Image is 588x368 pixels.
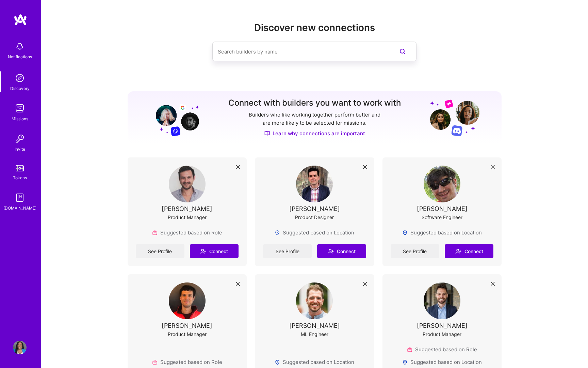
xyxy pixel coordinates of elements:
[136,244,184,258] a: See Profile
[445,244,493,258] button: Connect
[402,229,482,236] div: Suggested based on Location
[190,244,239,258] button: Connect
[228,98,401,108] h3: Connect with builders you want to work with
[407,346,477,353] div: Suggested based on Role
[14,14,27,26] img: logo
[263,244,312,258] a: See Profile
[264,130,365,137] a: Learn why connections are important
[301,331,328,338] div: ML Engineer
[417,322,468,329] div: [PERSON_NAME]
[275,358,354,366] div: Suggested based on Location
[417,205,468,212] div: [PERSON_NAME]
[128,22,502,33] h2: Discover new connections
[398,47,407,56] i: icon SearchPurple
[296,282,333,319] img: User Avatar
[3,204,36,212] div: [DOMAIN_NAME]
[150,99,199,136] img: Grow your network
[13,341,27,354] img: User Avatar
[236,282,240,286] i: icon Close
[424,166,460,202] img: User Avatar
[363,165,367,169] i: icon Close
[295,214,334,221] div: Product Designer
[424,282,460,319] img: User Avatar
[328,248,334,254] i: icon Connect
[162,205,212,212] div: [PERSON_NAME]
[423,331,461,338] div: Product Manager
[152,230,158,235] img: Role icon
[169,282,206,319] img: User Avatar
[162,322,212,329] div: [PERSON_NAME]
[152,229,222,236] div: Suggested based on Role
[218,43,384,60] input: Search builders by name
[13,71,27,85] img: discovery
[12,115,28,122] div: Missions
[13,102,27,115] img: teamwork
[152,359,158,365] img: Role icon
[13,174,27,181] div: Tokens
[455,248,461,254] i: icon Connect
[13,191,27,204] img: guide book
[13,40,27,53] img: bell
[430,99,479,136] img: Grow your network
[402,358,482,366] div: Suggested based on Location
[402,359,408,365] img: Locations icon
[10,85,30,92] div: Discovery
[391,244,439,258] a: See Profile
[275,359,280,365] img: Locations icon
[363,282,367,286] i: icon Close
[491,165,495,169] i: icon Close
[275,229,354,236] div: Suggested based on Location
[289,322,340,329] div: [PERSON_NAME]
[169,166,206,202] img: User Avatar
[247,111,382,127] p: Builders who like working together perform better and are more likely to be selected for missions.
[152,358,222,366] div: Suggested based on Role
[236,165,240,169] i: icon Close
[13,132,27,145] img: Invite
[407,347,412,352] img: Role icon
[16,165,24,171] img: tokens
[275,230,280,235] img: Locations icon
[402,230,408,235] img: Locations icon
[317,244,366,258] button: Connect
[168,331,207,338] div: Product Manager
[422,214,462,221] div: Software Engineer
[491,282,495,286] i: icon Close
[296,166,333,202] img: User Avatar
[168,214,207,221] div: Product Manager
[289,205,340,212] div: [PERSON_NAME]
[15,145,25,153] div: Invite
[264,131,270,136] img: Discover
[200,248,206,254] i: icon Connect
[8,53,32,60] div: Notifications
